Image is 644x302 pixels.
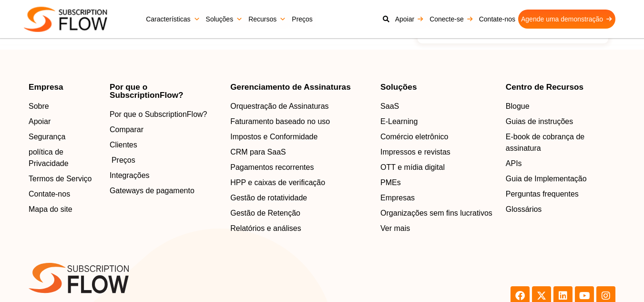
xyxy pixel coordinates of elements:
img: Fluxo de assinatura [24,7,107,32]
font: Apoiar [29,118,51,126]
font: política de Privacidade [29,148,69,168]
a: Recursos [245,10,289,29]
a: Blogue [506,101,615,113]
a: Apoiar [392,10,427,29]
a: PMEs [380,177,496,189]
a: Faturamento baseado no uso [230,116,371,128]
font: Faturamento baseado no uso [230,118,330,126]
a: Sobre [29,101,100,113]
a: Preços [110,155,221,167]
font: Contate-nos [29,190,70,198]
font: Contate-nos [479,15,515,23]
a: Ver mais [380,223,496,235]
a: OTT e mídia digital [380,162,496,174]
font: Glossários [506,206,542,214]
font: Impostos e Conformidade [230,133,317,141]
font: Recursos [248,15,276,23]
a: Guias de instruções [506,116,615,128]
a: Integrações [110,170,221,182]
font: Orquestração de Assinaturas [230,103,328,111]
a: Pagamentos recorrentes [230,162,371,174]
font: E-Learning [380,118,418,126]
a: Impostos e Conformidade [230,132,371,143]
a: Apoiar [29,116,100,128]
font: Perguntas frequentes [506,190,579,198]
a: Agende uma demonstração [518,10,615,29]
font: Termos de Serviço [29,175,92,183]
font: Guias de instruções [506,118,573,126]
font: Conecte-se [429,15,464,23]
a: Empresas [380,193,496,204]
font: Comparar [110,126,143,134]
font: Relatórios e análises [230,225,301,233]
font: Guia de Implementação [506,175,587,183]
a: Conecte-se [427,10,476,29]
font: Gestão de rotatividade [230,194,307,202]
font: Apoiar [395,15,414,23]
a: Glossários [506,204,615,216]
a: Comparar [110,125,221,136]
font: Impressos e revistas [380,148,450,156]
a: Comércio eletrônico [380,132,496,143]
font: Clientes [110,141,137,149]
a: Relatórios e análises [230,223,371,235]
a: Soluções [203,10,246,29]
a: HPP e caixas de verificação [230,177,371,189]
font: Características [146,15,190,23]
a: E-book de cobrança de assinatura [506,132,615,155]
a: Organizações sem fins lucrativos [380,208,496,219]
font: Integrações [110,172,150,180]
a: Guia de Implementação [506,174,615,185]
font: Blogue [506,103,530,111]
a: Características [143,10,203,29]
font: Sobre [29,103,49,111]
a: Segurança [29,132,100,143]
font: Empresas [380,194,415,202]
font: Comércio eletrônico [380,133,448,141]
font: Mapa do site [29,206,72,214]
font: Gateways de pagamento [110,187,194,195]
font: Agende uma demonstração [521,15,603,23]
font: Segurança [29,133,65,141]
font: CRM para SaaS [230,148,286,156]
a: Preços [289,10,316,29]
font: Por que o SubscriptionFlow? [110,111,207,119]
img: Logotipo SF [29,263,129,294]
a: Impressos e revistas [380,147,496,158]
font: OTT e mídia digital [380,164,445,172]
a: Contate-nos [29,189,100,200]
font: Soluções [380,82,417,92]
font: Organizações sem fins lucrativos [380,209,492,218]
a: Orquestração de Assinaturas [230,101,371,113]
font: Por que o SubscriptionFlow? [110,82,184,100]
a: Termos de Serviço [29,174,100,185]
a: SaaS [380,101,496,113]
a: CRM para SaaS [230,147,371,158]
font: HPP e caixas de verificação [230,179,325,187]
font: APIs [506,160,522,168]
a: Perguntas frequentes [506,189,615,200]
font: E-book de cobrança de assinatura [506,133,584,153]
a: Clientes [110,140,221,151]
font: Pagamentos recorrentes [230,164,314,172]
a: Gestão de rotatividade [230,193,371,204]
a: política de Privacidade [29,147,100,170]
font: Preços [112,156,135,165]
font: Gestão de Retenção [230,209,300,218]
font: SaaS [380,103,399,111]
font: Gerenciamento de Assinaturas [230,82,351,92]
a: Por que o SubscriptionFlow? [110,109,221,121]
a: Gestão de Retenção [230,208,371,219]
font: Ver mais [380,225,410,233]
a: Mapa do site [29,204,100,216]
font: Preços [292,15,313,23]
a: APIs [506,158,615,170]
a: Gateways de pagamento [110,186,221,197]
font: Empresa [29,82,63,92]
a: E-Learning [380,116,496,128]
a: Contate-nos [476,10,518,29]
font: Centro de Recursos [506,82,583,92]
font: Soluções [206,15,234,23]
font: PMEs [380,179,401,187]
